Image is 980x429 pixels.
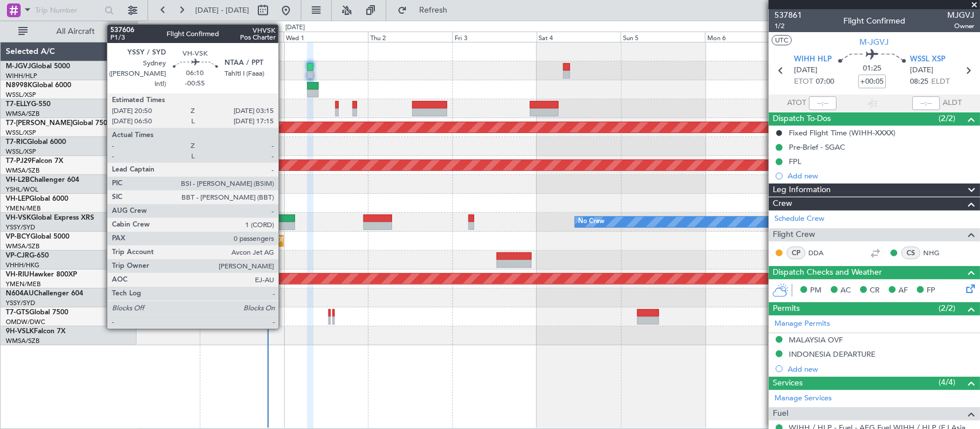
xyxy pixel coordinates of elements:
button: Refresh [392,1,461,19]
div: MALAYSIA OVF [789,335,843,345]
span: FP [927,285,935,297]
span: WSSL XSP [910,54,946,65]
span: PM [810,285,822,297]
span: Owner [947,21,974,31]
div: Wed 1 [284,32,368,42]
div: Add new [788,171,974,181]
a: VHHH/HKG [6,261,40,270]
span: ELDT [931,76,950,88]
span: VH-L2B [6,177,30,184]
span: M-JGVJ [860,36,889,48]
div: [DATE] [140,23,159,33]
a: T7-GTSGlobal 7500 [6,309,68,316]
div: Thu 2 [368,32,452,42]
span: Leg Information [773,184,831,197]
a: WMSA/SZB [6,242,40,251]
a: YSSY/SYD [6,299,35,307]
a: T7-[PERSON_NAME]Global 7500 [6,120,111,127]
span: VP-BCY [6,233,30,240]
div: CS [901,247,920,259]
a: YSSY/SYD [6,223,35,232]
a: NHG [923,248,949,258]
a: YMEN/MEB [6,280,41,288]
a: T7-PJ29Falcon 7X [6,158,63,165]
span: WIHH HLP [794,54,832,65]
span: Flight Crew [773,228,815,241]
span: CR [870,285,880,297]
span: Services [773,377,803,390]
input: Trip Number [35,2,101,19]
span: 01:25 [863,63,881,75]
span: [DATE] [794,65,818,76]
span: ETOT [794,76,813,88]
span: AF [898,285,908,297]
span: MJGVJ [947,9,974,21]
a: WSSL/XSP [6,128,36,137]
a: T7-RICGlobal 6000 [6,139,66,146]
span: Dispatch Checks and Weather [773,266,882,279]
a: OMDW/DWC [6,318,45,326]
span: M-JGVJ [6,63,31,70]
div: Sat 4 [537,32,621,42]
a: WSSL/XSP [6,147,36,156]
a: 9H-VSLKFalcon 7X [6,328,65,335]
span: 08:25 [910,76,928,88]
span: VP-CJR [6,252,29,259]
div: Mon 29 [115,32,200,42]
div: Pre-Brief - SGAC [789,142,845,152]
span: ATOT [787,97,806,109]
span: 1/2 [774,21,802,31]
div: Sun 5 [621,32,705,42]
button: UTC [772,35,792,45]
span: Permits [773,302,800,315]
span: AC [840,285,851,297]
span: [DATE] - [DATE] [195,5,249,15]
div: FPL [789,157,801,166]
span: (2/2) [939,112,955,124]
a: WMSA/SZB [6,110,40,118]
span: 537861 [774,9,802,21]
span: Fuel [773,407,788,420]
a: Manage Services [774,393,832,404]
span: 9H-VSLK [6,328,34,335]
div: [DATE] [285,23,305,33]
div: Tue 30 [199,32,284,42]
span: 07:00 [816,76,834,88]
a: VH-RIUHawker 800XP [6,271,77,278]
div: No Crew [578,213,605,231]
span: T7-[PERSON_NAME] [6,120,72,127]
span: VH-VSK [6,214,31,221]
div: Unplanned Maint [GEOGRAPHIC_DATA] (Sultan [PERSON_NAME] [PERSON_NAME] - Subang) [118,232,394,249]
a: M-JGVJGlobal 5000 [6,63,70,70]
div: Fri 3 [452,32,537,42]
span: (4/4) [939,376,955,388]
button: All Aircraft [13,22,125,41]
span: Refresh [409,6,458,14]
span: VH-LEP [6,196,29,202]
div: INDONESIA DEPARTURE [789,349,876,359]
div: Mon 6 [705,32,789,42]
a: YMEN/MEB [6,204,41,213]
a: WSSL/XSP [6,91,36,99]
span: All Aircraft [30,28,121,36]
a: DDA [808,248,834,258]
div: Fixed Flight Time (WIHH-XXXX) [789,128,896,138]
span: ALDT [943,97,962,109]
span: Dispatch To-Dos [773,112,831,126]
a: VP-BCYGlobal 5000 [6,233,69,240]
div: Add new [788,364,974,374]
span: VH-RIU [6,271,29,278]
a: WIHH/HLP [6,72,37,80]
span: Crew [773,197,792,210]
a: VP-CJRG-650 [6,252,49,259]
input: --:-- [809,96,836,110]
span: T7-GTS [6,309,29,316]
span: (2/2) [939,302,955,314]
div: Flight Confirmed [843,15,905,28]
span: [DATE] [910,65,933,76]
a: VH-VSKGlobal Express XRS [6,214,94,221]
a: WMSA/SZB [6,337,40,345]
a: YSHL/WOL [6,185,38,194]
div: CP [787,247,805,259]
span: N8998K [6,82,32,89]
